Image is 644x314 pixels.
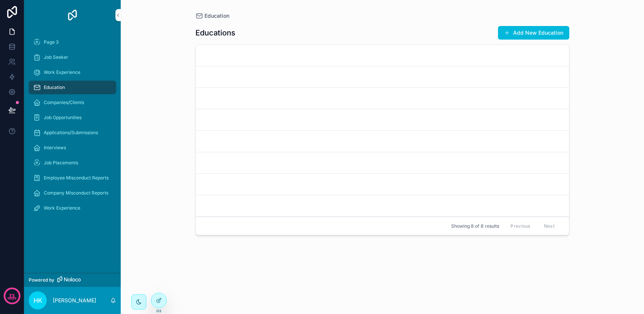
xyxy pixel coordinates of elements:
span: Job Seeker [44,54,68,60]
div: scrollable content [24,30,121,225]
a: Education [29,81,116,94]
a: Job Opportunities [29,111,116,124]
span: Job Placements [44,160,78,166]
a: Job Placements [29,156,116,170]
a: Job Seeker [29,51,116,64]
p: days [8,295,17,301]
a: Page 3 [29,35,116,49]
span: Work Experience [44,69,80,75]
a: Powered by [24,273,121,287]
span: Education [44,84,65,90]
button: Add New Education [498,26,569,40]
p: [PERSON_NAME] [53,297,96,304]
a: Company Misconduct Reports [29,186,116,200]
span: Interviews [44,145,66,151]
span: Showing 8 of 8 results [451,223,499,229]
span: Companies/Clients [44,100,84,106]
a: Employee Misconduct Reports [29,171,116,185]
span: Powered by [29,277,54,283]
p: 13 [9,292,15,300]
span: Company Misconduct Reports [44,190,108,196]
a: Applications/Submissions [29,126,116,139]
a: Companies/Clients [29,96,116,109]
span: Job Opportunities [44,115,81,121]
span: HK [34,296,42,305]
span: Page 3 [44,39,58,45]
span: Work Experience [44,205,80,211]
h1: Educations [195,28,235,38]
a: Work Experience [29,201,116,215]
a: Interviews [29,141,116,155]
img: App logo [66,9,78,21]
span: Applications/Submissions [44,130,98,136]
a: Work Experience [29,66,116,79]
span: Employee Misconduct Reports [44,175,109,181]
span: Education [204,12,229,20]
a: Education [195,12,229,20]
